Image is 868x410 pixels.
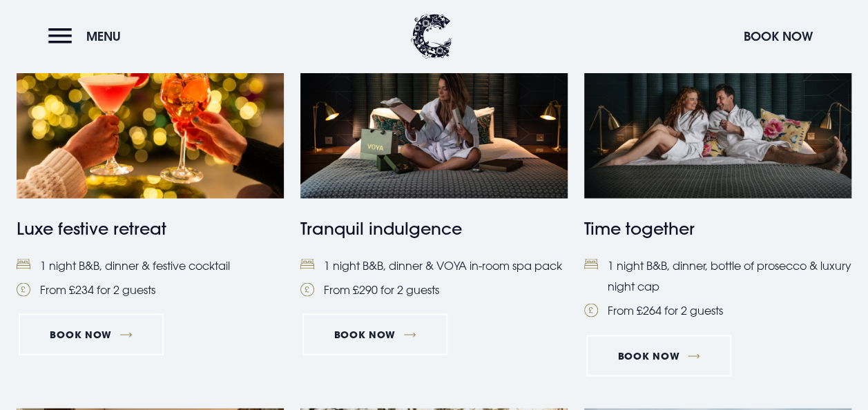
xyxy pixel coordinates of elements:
img: A couple in white robes sharing a laugh on a bed, enjoying a romantic hotel package in Northern I... [584,20,851,198]
button: Book Now [737,21,820,51]
img: Pound Coin [584,303,598,317]
li: From £234 for 2 guests [17,279,284,300]
span: Menu [86,28,121,44]
img: Bed [17,258,30,270]
li: 1 night B&B, dinner, bottle of prosecco & luxury night cap [584,255,851,297]
a: Stay A couple in white robes sharing a laugh on a bed, enjoying a romantic hotel package in North... [584,20,851,321]
img: Pound Coin [300,282,314,296]
a: Book Now [586,335,731,376]
li: 1 night B&B, dinner & VOYA in-room spa pack [300,255,568,275]
img: A woman opening a gift box of VOYA spa products [300,20,568,198]
h4: Time together [584,215,851,240]
img: Bed [300,258,314,270]
h4: Tranquil indulgence [300,215,568,240]
a: Book Now [302,313,447,355]
img: https://clandeboyelodge.s3-assets.com/offer-thumbnails/Luxe-festive-retreat-464-x-309.jpg [17,20,284,198]
button: Menu [48,21,128,51]
a: Book Now [19,313,164,355]
h4: Luxe festive retreat [17,215,284,240]
a: Stay https://clandeboyelodge.s3-assets.com/offer-thumbnails/Luxe-festive-retreat-464-x-309.jpg Lu... [17,20,284,300]
a: Stay A woman opening a gift box of VOYA spa products Tranquil indulgence Bed1 night B&B, dinner &... [300,20,568,300]
img: Clandeboye Lodge [411,14,452,59]
li: From £290 for 2 guests [300,279,568,300]
img: Bed [584,258,598,270]
img: Pound Coin [17,282,30,296]
li: 1 night B&B, dinner & festive cocktail [17,255,284,275]
li: From £264 for 2 guests [584,300,851,320]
